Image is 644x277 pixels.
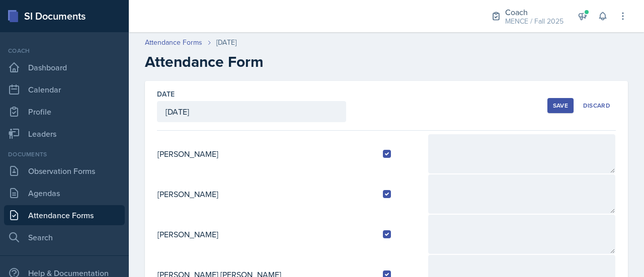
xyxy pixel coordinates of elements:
[547,98,574,113] button: Save
[4,227,125,247] a: Search
[157,134,375,174] td: [PERSON_NAME]
[4,124,125,144] a: Leaders
[4,46,125,55] div: Coach
[578,98,616,113] button: Discard
[157,174,375,214] td: [PERSON_NAME]
[505,6,563,18] div: Coach
[145,37,202,48] a: Attendance Forms
[4,150,125,159] div: Documents
[216,37,236,48] div: [DATE]
[4,102,125,122] a: Profile
[4,161,125,181] a: Observation Forms
[505,16,563,27] div: MENCE / Fall 2025
[4,57,125,77] a: Dashboard
[157,214,375,254] td: [PERSON_NAME]
[4,79,125,100] a: Calendar
[4,205,125,225] a: Attendance Forms
[157,89,175,99] label: Date
[583,102,610,110] div: Discard
[553,102,568,110] div: Save
[145,53,628,71] h2: Attendance Form
[4,183,125,203] a: Agendas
